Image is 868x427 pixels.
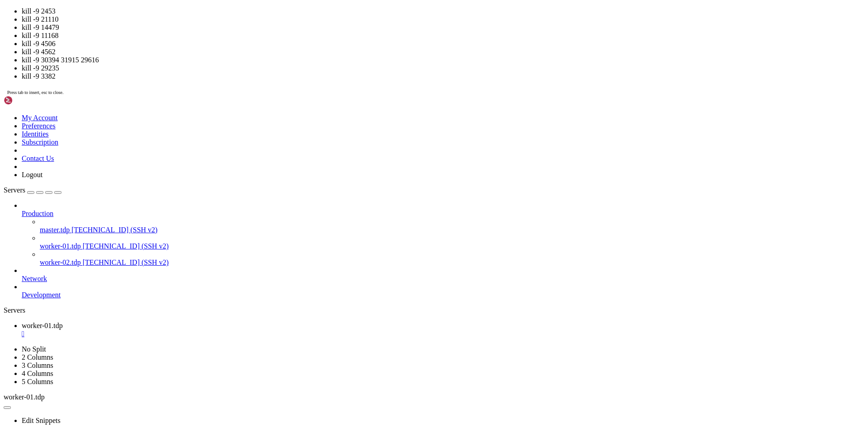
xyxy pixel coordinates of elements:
li: kill -9 11168 [22,32,864,40]
span: Production [22,210,53,217]
x-row: [devadmin@worker-01 ~]$ ps -aux | grep filebeat [4,11,750,19]
a: No Split [22,345,46,353]
li: kill -9 2453 [22,7,864,15]
li: worker-02.tdp [TECHNICAL_ID] (SSH v2) [40,250,864,267]
a: worker-01.tdp [22,322,864,338]
a: My Account [22,114,58,122]
span: filebeat [568,19,597,26]
a: 5 Columns [22,378,53,385]
li: kill -9 30394 31915 29616 [22,56,864,64]
a: master.tdp [TECHNICAL_ID] (SSH v2) [40,226,864,234]
x-row: [devadmin@worker-01 ~]$ kill -9 [4,34,750,42]
span: [TECHNICAL_ID] (SSH v2) [83,242,169,250]
li: Production [22,202,864,267]
span: worker-02.tdp [40,258,81,266]
a: Logout [22,171,42,178]
span: Development [22,291,61,299]
li: kill -9 3382 [22,72,864,80]
span: filebeat [383,19,412,26]
a: 3 Columns [22,361,53,369]
a: 4 Columns [22,370,53,377]
a: Preferences [22,122,56,130]
span: Press tab to insert, esc to close. [7,90,63,95]
span: filebeat [282,19,311,26]
div: (32, 4) [126,34,129,42]
img: Shellngn [4,96,56,105]
a: Servers [4,186,61,194]
li: kill -9 29235 [22,64,864,72]
span: worker-01.tdp [40,242,81,250]
a: Production [22,210,864,218]
span: filebeat [467,19,495,26]
a: Network [22,275,864,283]
span: worker-01.tdp [22,322,63,329]
li: kill -9 4562 [22,48,864,56]
span: Network [22,275,47,282]
span: Servers [4,186,25,194]
a: worker-01.tdp [TECHNICAL_ID] (SSH v2) [40,242,864,250]
span: [TECHNICAL_ID] (SSH v2) [83,258,169,266]
span: [TECHNICAL_ID] (SSH v2) [71,226,157,234]
span: master.tdp [40,226,70,234]
a: Identities [22,130,49,138]
a: worker-02.tdp [TECHNICAL_ID] (SSH v2) [40,258,864,267]
span: filebeat [300,27,329,34]
a: Edit Snippets [22,417,61,424]
li: worker-01.tdp [TECHNICAL_ID] (SSH v2) [40,234,864,250]
li: kill -9 14479 [22,23,864,32]
a: Contact Us [22,155,54,162]
li: kill -9 21110 [22,15,864,23]
a:  [22,330,864,338]
a: Development [22,291,864,299]
li: kill -9 4506 [22,40,864,48]
div: Servers [4,306,864,314]
x-row: devadmin 22492 0.0 1.0 1919804 87796 ? Sl 15:24 0:00 /data/setup/ -9.1.0-linux-x86_64/ -c /data/s... [4,19,750,27]
a: Subscription [22,138,58,146]
x-row: devadmin 28952 0.0 0.0 112816 972 pts/0 R+ 15:32 0:00 grep --color=auto [4,27,750,34]
li: master.tdp [TECHNICAL_ID] (SSH v2) [40,218,864,234]
x-row: Last login: [DATE] from [DOMAIN_NAME] [4,4,750,11]
li: Development [22,283,864,299]
a: 2 Columns [22,353,53,361]
li: Network [22,267,864,283]
span: worker-01.tdp [4,393,45,401]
